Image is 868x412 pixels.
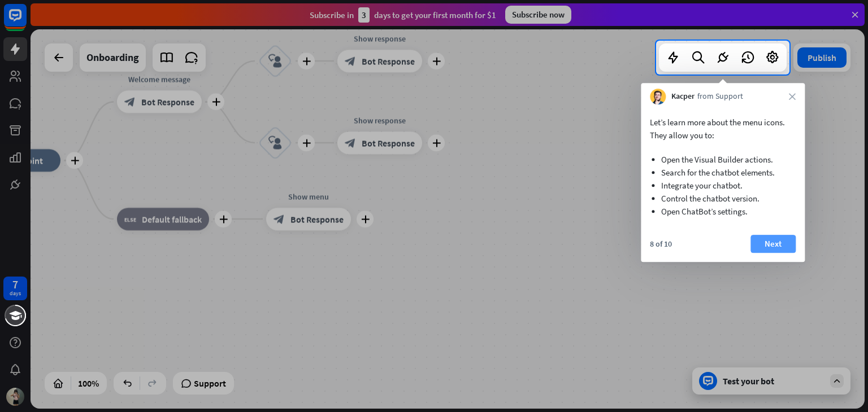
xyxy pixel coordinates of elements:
li: Control the chatbot version. [661,192,784,205]
button: Open LiveChat chat widget [9,5,43,38]
span: Kacper [671,91,695,102]
li: Search for the chatbot elements. [661,166,784,179]
p: Let’s learn more about the menu icons. They allow you to: [650,116,796,142]
span: from Support [697,91,743,102]
button: Next [750,235,796,253]
i: close [789,93,796,100]
li: Open the Visual Builder actions. [661,153,784,166]
div: 8 of 10 [650,239,672,249]
li: Integrate your chatbot. [661,179,784,192]
li: Open ChatBot’s settings. [661,205,784,218]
